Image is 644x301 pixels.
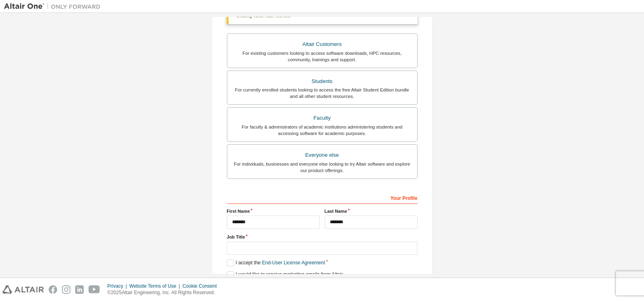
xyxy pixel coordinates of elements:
[107,283,129,289] div: Privacy
[107,289,222,296] p: © 2025 Altair Engineering, Inc. All Rights Reserved.
[2,285,44,294] img: altair_logo.svg
[129,283,182,289] div: Website Terms of Use
[227,234,418,240] label: Job Title
[232,76,412,87] div: Students
[88,285,100,294] img: youtube.svg
[227,191,418,204] div: Your Profile
[232,149,412,161] div: Everyone else
[49,285,57,294] img: facebook.svg
[227,259,325,266] label: I accept the
[262,260,325,266] a: End-User License Agreement
[232,161,412,174] div: For individuals, businesses and everyone else looking to try Altair software and explore our prod...
[232,124,412,137] div: For faculty & administrators of academic institutions administering students and accessing softwa...
[232,50,412,63] div: For existing customers looking to access software downloads, HPC resources, community, trainings ...
[325,208,418,214] label: Last Name
[232,87,412,100] div: For currently enrolled students looking to access the free Altair Student Edition bundle and all ...
[75,285,84,294] img: linkedin.svg
[232,39,412,50] div: Altair Customers
[227,271,343,278] label: I would like to receive marketing emails from Altair
[232,112,412,124] div: Faculty
[4,2,105,10] img: Altair One
[62,285,70,294] img: instagram.svg
[227,208,320,214] label: First Name
[182,283,221,289] div: Cookie Consent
